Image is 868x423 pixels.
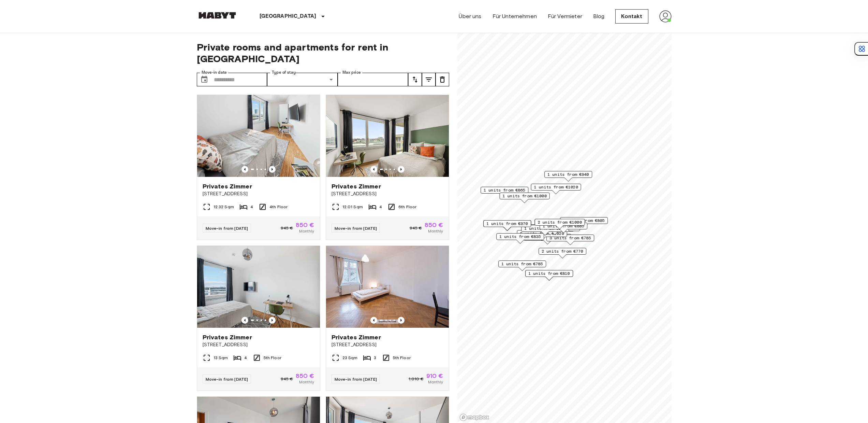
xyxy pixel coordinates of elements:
label: Type of stay [272,70,296,75]
button: Previous image [398,166,404,173]
span: Privates Zimmer [332,333,381,341]
span: 3 [374,355,376,361]
div: Map marker [525,270,573,281]
span: 1.010 € [409,376,424,382]
button: Previous image [269,166,276,173]
span: Monthly [299,379,314,385]
label: Max price [342,70,361,75]
button: Previous image [269,317,276,324]
a: Für Vermieter [548,12,582,20]
div: Map marker [546,235,594,245]
span: 1 units from €1010 [533,225,577,231]
button: Previous image [370,317,377,324]
span: 4 [379,204,382,210]
span: 1 units from €1000 [502,193,546,199]
span: 5th Floor [393,355,411,361]
img: Marketing picture of unit DE-02-012-002-03HF [326,246,449,328]
div: Map marker [483,220,531,231]
a: Marketing picture of unit DE-02-012-002-03HFPrevious imagePrevious imagePrivates Zimmer[STREET_AD... [326,245,449,391]
span: 5th Floor [264,355,281,361]
div: Map marker [540,223,587,233]
span: Move-in from [DATE] [206,226,248,231]
span: 4 [244,355,247,361]
div: Map marker [544,171,592,182]
span: 2 units from €1000 [538,219,582,225]
a: Blog [593,12,605,20]
span: 1 units from €940 [547,171,589,178]
a: Marketing picture of unit DE-02-021-002-02HFPrevious imagePrevious imagePrivates Zimmer[STREET_AD... [326,95,449,240]
button: Choose date [197,73,211,86]
span: Privates Zimmer [203,333,252,341]
span: Private rooms and apartments for rent in [GEOGRAPHIC_DATA] [197,41,449,65]
span: 1 units from €865 [484,187,525,193]
a: Mapbox logo [459,413,489,421]
span: 2 units from €770 [542,248,583,254]
span: Monthly [428,379,443,385]
div: Map marker [534,219,585,229]
span: 1 units from €970 [486,221,528,227]
span: 12.32 Sqm [214,204,234,210]
span: 4th Floor [269,204,288,210]
span: 945 € [410,225,422,231]
span: 850 € [296,222,314,228]
span: Move-in from [DATE] [335,226,377,231]
span: [STREET_ADDRESS] [203,191,314,197]
span: 1 units from €1020 [534,184,578,190]
span: 910 € [426,373,443,379]
button: Previous image [398,317,404,324]
button: Previous image [241,166,248,173]
a: Marketing picture of unit DE-02-022-003-03HFPrevious imagePrevious imagePrivates Zimmer[STREET_AD... [197,95,320,240]
img: Habyt [197,12,238,19]
span: 945 € [281,376,293,382]
span: 4 [250,204,253,210]
a: Über uns [459,12,481,20]
button: tune [436,73,449,86]
img: avatar [659,10,672,23]
div: Map marker [499,193,549,203]
div: Map marker [481,187,528,197]
span: 945 € [281,225,293,231]
button: tune [422,73,436,86]
div: Map marker [531,184,581,194]
span: 12.01 Sqm [342,204,363,210]
span: Move-in from [DATE] [206,377,248,382]
span: 1 units from €835 [499,234,541,240]
span: 23 Sqm [342,355,358,361]
div: Map marker [496,233,544,244]
p: [GEOGRAPHIC_DATA] [260,12,317,20]
a: Marketing picture of unit DE-02-022-004-04HFPrevious imagePrevious imagePrivates Zimmer[STREET_AD... [197,245,320,391]
button: tune [408,73,422,86]
span: [STREET_ADDRESS] [332,191,443,197]
span: Monthly [299,228,314,234]
img: Marketing picture of unit DE-02-022-004-04HF [197,246,320,328]
img: Marketing picture of unit DE-02-021-002-02HF [326,95,449,177]
button: Previous image [370,166,377,173]
span: [STREET_ADDRESS] [332,341,443,348]
span: 850 € [425,222,443,228]
span: Monthly [428,228,443,234]
span: 850 € [296,373,314,379]
img: Marketing picture of unit DE-02-022-003-03HF [197,95,320,177]
span: Move-in from [DATE] [335,377,377,382]
span: 1 units from €810 [528,270,570,277]
div: Map marker [560,217,608,228]
span: 1 units from €785 [501,261,543,267]
div: Map marker [498,260,546,271]
span: 3 units from €785 [549,235,591,241]
span: 13 Sqm [214,355,228,361]
span: 1 units from €805 [563,217,605,224]
span: 6th Floor [398,204,416,210]
a: Kontakt [615,9,648,24]
span: Privates Zimmer [332,182,381,191]
span: [STREET_ADDRESS] [203,341,314,348]
div: Map marker [539,248,586,258]
a: Für Unternehmen [492,12,537,20]
span: Privates Zimmer [203,182,252,191]
button: Previous image [241,317,248,324]
label: Move-in date [202,70,227,75]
